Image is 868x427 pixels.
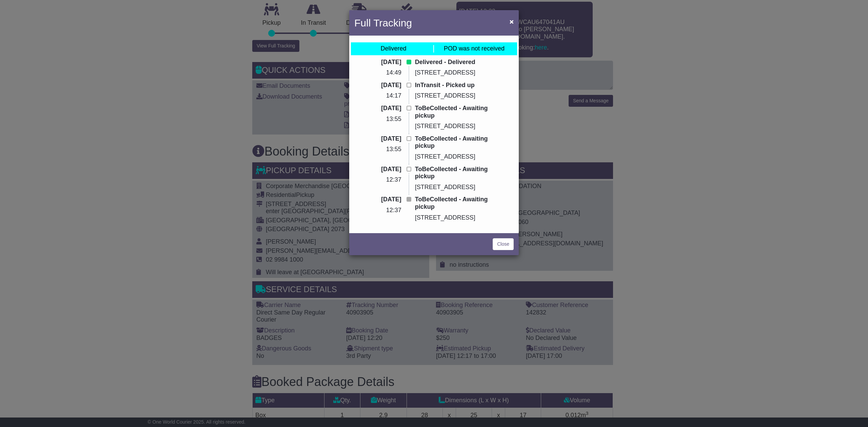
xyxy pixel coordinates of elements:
p: [DATE] [370,105,401,112]
div: Delivered [380,45,406,53]
a: Close [493,238,514,250]
p: [STREET_ADDRESS] [415,92,498,100]
p: [STREET_ADDRESS] [415,214,498,222]
button: Close [506,15,517,28]
p: InTransit - Picked up [415,82,498,89]
p: 12:37 [370,207,401,214]
p: 13:55 [370,116,401,123]
p: [DATE] [370,82,401,89]
p: [DATE] [370,135,401,143]
p: [STREET_ADDRESS] [415,123,498,130]
p: ToBeCollected - Awaiting pickup [415,105,498,119]
p: [STREET_ADDRESS] [415,184,498,191]
p: 12:37 [370,176,401,184]
p: ToBeCollected - Awaiting pickup [415,135,498,150]
span: × [510,18,514,25]
p: Delivered - Delivered [415,59,498,66]
p: ToBeCollected - Awaiting pickup [415,196,498,210]
p: [STREET_ADDRESS] [415,69,498,77]
h4: Full Tracking [354,15,412,30]
p: 14:49 [370,69,401,77]
p: [STREET_ADDRESS] [415,153,498,161]
p: [DATE] [370,166,401,173]
p: 14:17 [370,92,401,100]
p: ToBeCollected - Awaiting pickup [415,166,498,180]
p: [DATE] [370,59,401,66]
p: 13:55 [370,146,401,153]
p: [DATE] [370,196,401,203]
span: POD was not received [444,45,505,52]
